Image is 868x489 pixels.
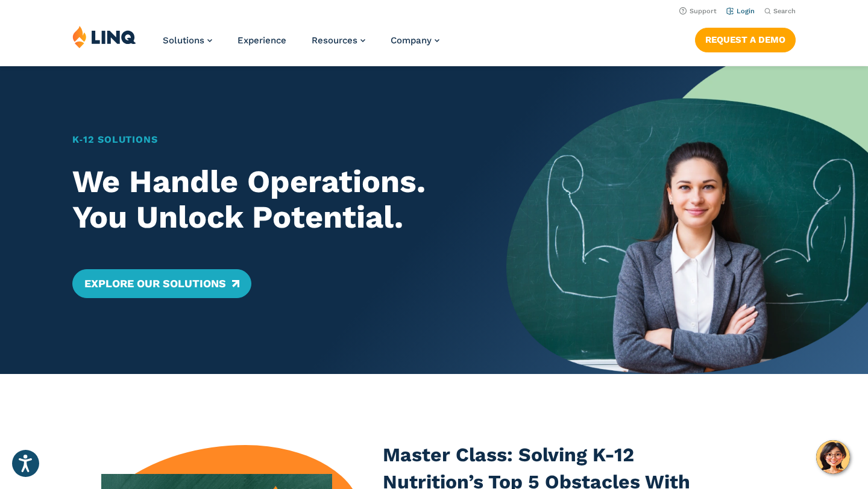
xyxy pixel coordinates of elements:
span: Solutions [163,35,204,46]
span: Company [391,35,432,46]
button: Open Search Bar [764,7,796,16]
span: Search [773,7,796,15]
a: Company [391,35,439,46]
a: Solutions [163,35,212,46]
a: Resources [312,35,365,46]
img: Home Banner [506,66,868,374]
a: Request a Demo [695,28,796,52]
a: Experience [237,35,286,46]
h2: We Handle Operations. You Unlock Potential. [72,164,471,236]
a: Support [679,7,717,15]
img: LINQ | K‑12 Software [72,25,136,48]
span: Resources [312,35,357,46]
a: Explore Our Solutions [72,269,251,298]
a: Login [726,7,755,15]
nav: Button Navigation [695,25,796,52]
nav: Primary Navigation [163,25,439,65]
h1: K‑12 Solutions [72,132,471,147]
button: Hello, have a question? Let’s chat. [816,440,850,474]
